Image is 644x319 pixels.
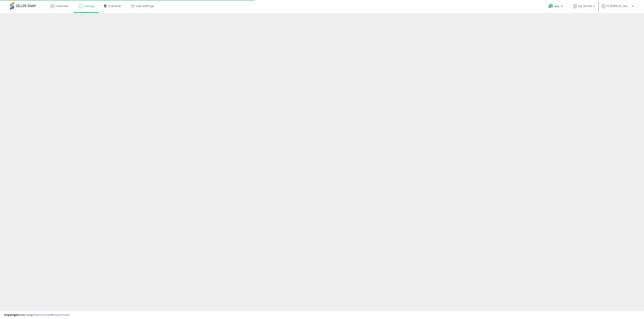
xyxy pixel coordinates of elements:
span: Help [554,5,560,8]
a: Hi [PERSON_NAME] [601,4,634,13]
span: Overview [55,4,68,8]
span: Hi [PERSON_NAME] [607,4,631,8]
span: Listings [84,4,95,8]
a: Help [545,1,567,13]
span: DataHub [108,4,121,8]
span: My Stores [578,4,592,8]
i: Get Help [548,4,553,9]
